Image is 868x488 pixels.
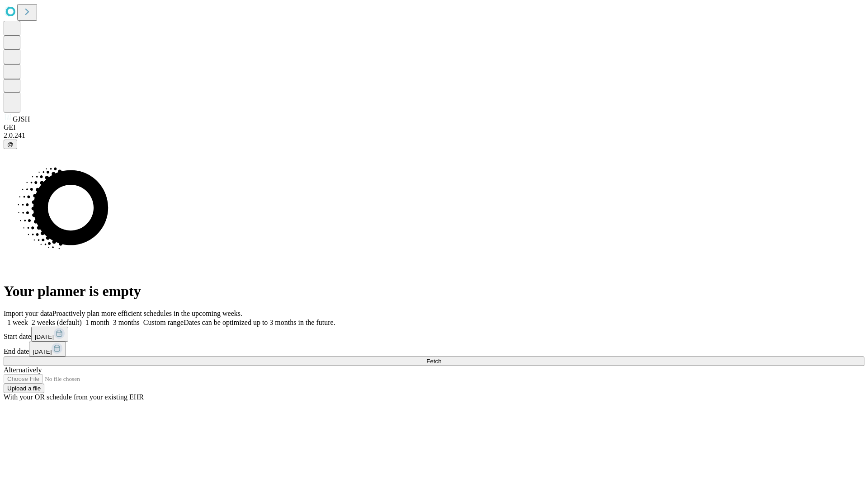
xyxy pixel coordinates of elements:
span: [DATE] [33,348,52,355]
div: Start date [4,327,864,342]
h1: Your planner is empty [4,283,864,300]
button: [DATE] [29,342,66,357]
span: Import your data [4,310,52,317]
span: With your OR schedule from your existing EHR [4,393,144,401]
span: 1 week [7,319,28,326]
span: Proactively plan more efficient schedules in the upcoming weeks. [52,310,242,317]
span: 2 weeks (default) [32,319,82,326]
span: [DATE] [35,333,54,340]
span: 1 month [85,319,109,326]
button: Fetch [4,357,864,366]
button: Upload a file [4,384,44,393]
span: @ [7,141,14,148]
div: End date [4,342,864,357]
span: Custom range [143,319,184,326]
button: @ [4,140,17,149]
div: 2.0.241 [4,131,864,140]
div: GEI [4,123,864,131]
span: Alternatively [4,366,42,374]
span: Fetch [426,358,441,365]
button: [DATE] [31,327,68,342]
span: 3 months [113,319,140,326]
span: Dates can be optimized up to 3 months in the future. [184,319,335,326]
span: GJSH [13,115,30,123]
